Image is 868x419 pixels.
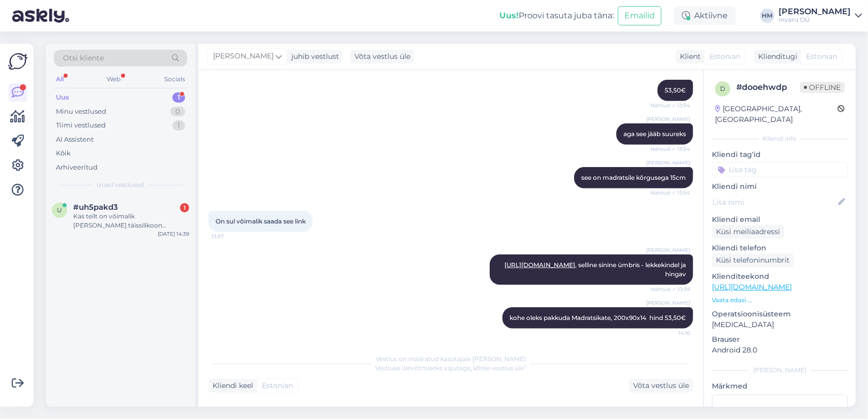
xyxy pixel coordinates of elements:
p: [MEDICAL_DATA] [712,319,848,330]
div: [DATE] 14:39 [158,230,189,238]
input: Lisa nimi [712,197,836,208]
span: Uued vestlused [97,180,144,189]
div: All [54,73,66,86]
p: Brauser [712,334,848,345]
div: Kõik [56,148,71,158]
span: Estonian [806,51,837,62]
input: Lisa tag [712,162,848,177]
a: [URL][DOMAIN_NAME] [504,261,575,269]
div: Aktiivne [674,7,736,25]
div: Kliendi keel [208,380,253,391]
div: AI Assistent [56,135,94,145]
p: Kliendi nimi [712,181,848,192]
div: 1 [172,92,185,103]
div: Web [105,73,123,86]
div: Tiimi vestlused [56,120,106,131]
span: 53,50€ [665,86,686,94]
span: 13:57 [212,233,250,240]
div: 1 [172,120,185,131]
p: Vaata edasi ... [712,296,848,305]
div: Kliendi info [712,134,848,143]
div: # dooehwdp [736,81,800,93]
span: [PERSON_NAME] [213,51,274,62]
p: Märkmed [712,381,848,392]
button: Emailid [618,6,662,25]
span: aga see jääb suureks [623,130,686,138]
div: 0 [170,107,185,117]
b: Uus! [499,11,519,20]
div: [PERSON_NAME] [712,366,848,375]
span: On sul võimalik saada see link [216,217,306,225]
div: Socials [162,73,187,86]
div: Uus [56,92,69,103]
div: HM [760,9,774,23]
i: „Võtke vestlus üle” [470,364,526,372]
p: Android 28.0 [712,345,848,356]
p: Klienditeekond [712,271,848,282]
div: juhib vestlust [287,51,339,62]
span: 14:16 [652,329,690,337]
span: Nähtud ✓ 13:59 [651,285,690,293]
span: d [720,85,725,92]
div: Võta vestlus üle [629,379,693,393]
div: Klient [676,51,701,62]
div: Proovi tasuta juba täna: [499,10,614,22]
span: Offline [800,82,845,93]
a: [PERSON_NAME]Invaru OÜ [779,8,862,24]
span: Estonian [709,51,740,62]
span: kohe oleks pakkuda Madratsikate, 200x90x14 hind 53,50€ [510,314,686,321]
div: Võta vestlus üle [350,50,414,63]
p: Kliendi email [712,214,848,225]
p: Operatsioonisüsteem [712,309,848,319]
img: Askly Logo [8,52,27,71]
div: Minu vestlused [56,107,106,117]
div: Invaru OÜ [779,16,851,24]
div: [PERSON_NAME] [779,8,851,16]
div: Küsi meiliaadressi [712,225,784,239]
span: #uh5pakd3 [73,203,118,212]
a: [URL][DOMAIN_NAME] [712,282,792,292]
div: Kas teilt on võimalik [PERSON_NAME] täissilikoon epitsüstoomi nr 14? [73,212,189,230]
p: Kliendi telefon [712,243,848,253]
span: Vestluse ülevõtmiseks vajutage [375,364,526,372]
span: [PERSON_NAME] [646,246,690,254]
div: 1 [180,203,189,212]
div: Klienditugi [754,51,797,62]
span: Vestlus on määratud kasutajale [PERSON_NAME] [376,355,526,363]
span: u [57,206,62,214]
span: Nähtud ✓ 13:54 [650,145,690,153]
span: [PERSON_NAME] [646,115,690,123]
span: [PERSON_NAME] [646,299,690,307]
div: Küsi telefoninumbrit [712,253,794,267]
span: Nähtud ✓ 13:54 [650,102,690,109]
span: Otsi kliente [63,53,104,63]
div: [GEOGRAPHIC_DATA], [GEOGRAPHIC_DATA] [715,104,837,125]
p: Kliendi tag'id [712,149,848,160]
div: Arhiveeritud [56,163,98,173]
span: [PERSON_NAME] [646,159,690,167]
span: Estonian [262,380,293,391]
span: , selline sinine ümbris - lekkekindel ja hingav [504,261,687,278]
span: Nähtud ✓ 13:54 [650,189,690,197]
span: see on madratsile kõrgusega 15cm [581,174,686,181]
